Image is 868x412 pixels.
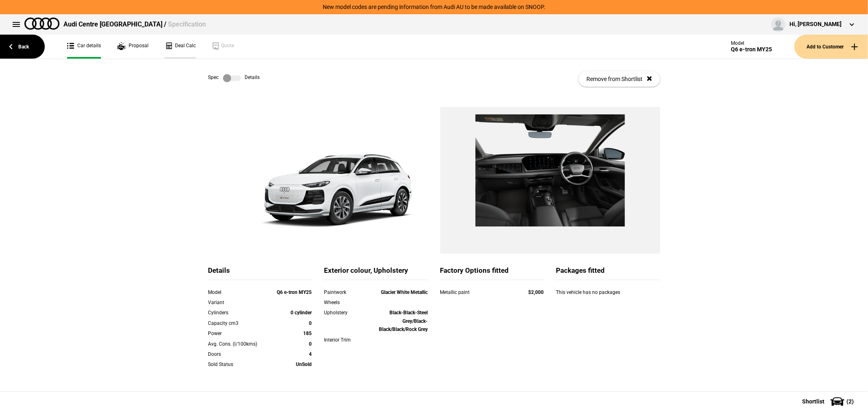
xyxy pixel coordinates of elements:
div: Avg. Cons. (l/100kms) [208,340,271,348]
div: Factory Options fitted [440,266,544,280]
div: Interior Trim [324,336,366,344]
button: Remove from Shortlist [579,71,660,87]
div: Upholstery [324,309,366,317]
div: This vehicle has no packages [556,288,660,305]
strong: Black-Black-Steel Grey/Black-Black/Black/Rock Grey [379,310,428,332]
span: Shortlist [802,399,824,404]
div: Metallic paint [440,288,513,296]
div: Details [208,266,312,280]
strong: 0 [309,341,312,347]
div: Doors [208,350,271,358]
div: Hi, [PERSON_NAME] [789,20,842,28]
img: audi.png [24,18,59,30]
div: Q6 e-tron MY25 [731,46,772,53]
a: Deal Calc [165,35,196,59]
div: Exterior colour, Upholstery [324,266,428,280]
div: Cylinders [208,309,271,317]
a: Car details [67,35,101,59]
div: Power [208,329,271,337]
a: Proposal [117,35,149,59]
div: Paintwork [324,288,366,296]
button: Shortlist(2) [790,391,868,412]
div: Packages fitted [556,266,660,280]
span: Specification [168,20,206,28]
div: Wheels [324,298,366,307]
div: Spec Details [208,74,260,82]
strong: UnSold [296,362,312,367]
button: Add to Customer [794,35,868,59]
div: Model [731,40,772,46]
strong: Q6 e-tron MY25 [277,289,312,295]
strong: $2,000 [529,289,544,295]
span: ( 2 ) [846,399,854,404]
strong: 185 [304,331,312,336]
div: Model [208,288,271,296]
div: Capacity cm3 [208,319,271,327]
strong: Glacier White Metallic [381,289,428,295]
strong: 0 [309,320,312,326]
strong: 4 [309,351,312,357]
div: Audi Centre [GEOGRAPHIC_DATA] / [63,20,206,29]
div: Sold Status [208,360,271,368]
strong: 0 cylinder [291,310,312,316]
div: Variant [208,298,271,307]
